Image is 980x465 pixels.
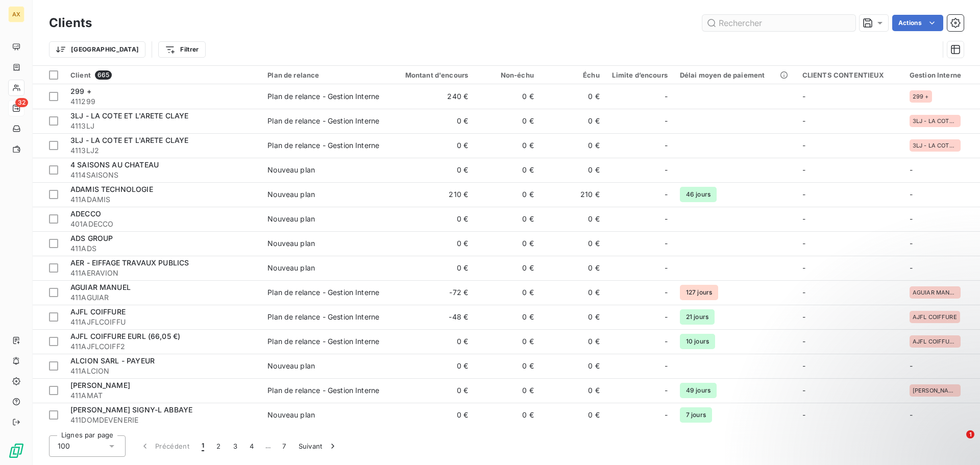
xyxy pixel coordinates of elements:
[665,214,668,224] span: -
[665,336,668,347] span: -
[134,435,195,457] button: Précédent
[276,435,292,457] button: 7
[910,165,913,174] span: -
[386,207,475,231] td: 0 €
[267,238,315,249] div: Nouveau plan
[474,158,540,182] td: 0 €
[910,214,913,223] span: -
[665,385,668,396] span: -
[540,133,606,158] td: 0 €
[386,158,475,182] td: 0 €
[70,145,255,156] span: 4113LJ2
[70,268,255,278] span: 411AERAVION
[70,71,91,79] span: Client
[386,354,475,378] td: 0 €
[267,410,315,420] div: Nouveau plan
[910,263,913,272] span: -
[540,378,606,403] td: 0 €
[386,256,475,280] td: 0 €
[95,70,112,80] span: 665
[945,430,970,455] iframe: Intercom live chat
[802,361,805,370] span: -
[665,238,668,249] span: -
[158,41,205,58] button: Filtrer
[8,6,24,22] div: AX
[70,121,255,131] span: 4113LJ
[802,288,805,297] span: -
[665,287,668,298] span: -
[210,435,227,457] button: 2
[70,136,189,144] span: 3LJ - LA COTE ET L'ARETE CLAYE
[474,354,540,378] td: 0 €
[70,219,255,229] span: 401ADECCO
[267,140,379,151] div: Plan de relance - Gestion Interne
[612,71,668,79] div: Limite d’encours
[386,133,475,158] td: 0 €
[386,305,475,329] td: -48 €
[540,182,606,207] td: 210 €
[267,189,315,200] div: Nouveau plan
[267,91,379,102] div: Plan de relance - Gestion Interne
[665,140,668,151] span: -
[70,160,159,169] span: 4 SAISONS AU CHATEAU
[680,334,715,349] span: 10 jours
[70,381,130,389] span: [PERSON_NAME]
[70,292,255,303] span: 411AGUIAR
[386,403,475,427] td: 0 €
[892,15,943,31] button: Actions
[540,158,606,182] td: 0 €
[665,361,668,371] span: -
[70,96,255,107] span: 411299
[540,231,606,256] td: 0 €
[540,403,606,427] td: 0 €
[802,214,805,223] span: -
[70,185,153,193] span: ADAMIS TECHNOLOGIE
[913,338,958,345] span: AJFL COIFFURE EURL (66,05 €)
[540,329,606,354] td: 0 €
[474,207,540,231] td: 0 €
[70,307,126,316] span: AJFL COIFFURE
[540,207,606,231] td: 0 €
[70,243,255,254] span: 411ADS
[195,435,210,457] button: 1
[540,354,606,378] td: 0 €
[267,165,315,175] div: Nouveau plan
[665,312,668,322] span: -
[70,356,155,365] span: ALCION SARL - PAYEUR
[386,109,475,133] td: 0 €
[70,341,255,352] span: 411AJFLCOIFF2
[540,256,606,280] td: 0 €
[802,116,805,125] span: -
[292,435,344,457] button: Suivant
[386,231,475,256] td: 0 €
[393,71,469,79] div: Montant d'encours
[802,165,805,174] span: -
[540,280,606,305] td: 0 €
[386,280,475,305] td: -72 €
[540,84,606,109] td: 0 €
[267,263,315,273] div: Nouveau plan
[802,190,805,199] span: -
[913,289,958,296] span: AGUIAR MANUEL
[910,361,913,370] span: -
[776,366,980,437] iframe: Intercom notifications message
[386,329,475,354] td: 0 €
[680,407,712,423] span: 7 jours
[680,309,715,325] span: 21 jours
[474,109,540,133] td: 0 €
[480,71,534,79] div: Non-échu
[227,435,243,457] button: 3
[665,410,668,420] span: -
[680,71,790,79] div: Délai moyen de paiement
[70,258,189,267] span: AER - EIFFAGE TRAVAUX PUBLICS
[665,91,668,102] span: -
[913,314,957,320] span: AJFL COIFFURE
[474,133,540,158] td: 0 €
[386,378,475,403] td: 0 €
[665,116,668,126] span: -
[70,415,255,425] span: 411DOMDEVENERIE
[913,93,929,100] span: 299 +
[267,287,379,298] div: Plan de relance - Gestion Interne
[474,305,540,329] td: 0 €
[966,430,974,438] span: 1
